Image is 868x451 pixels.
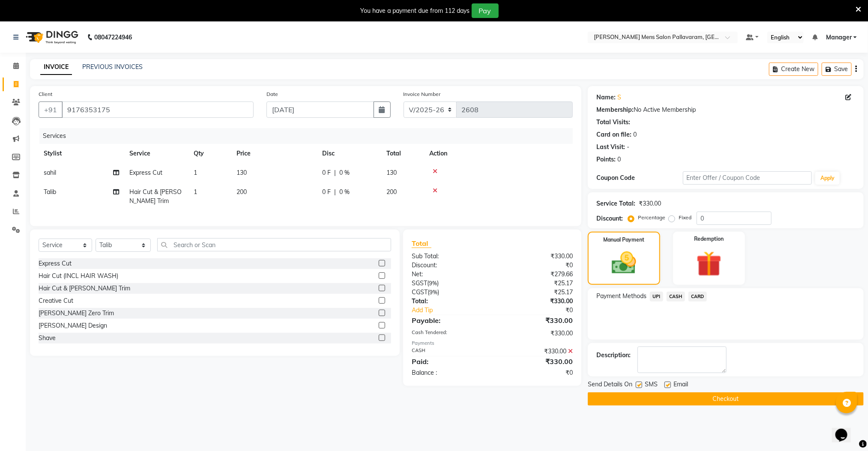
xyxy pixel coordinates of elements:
[492,368,579,377] div: ₹0
[405,368,492,377] div: Balance :
[236,188,247,196] span: 200
[596,199,635,208] div: Service Total:
[129,169,162,176] span: Express Cut
[322,168,331,177] span: 0 F
[381,144,424,163] th: Total
[189,144,231,163] th: Qty
[405,306,507,315] a: Add Tip
[339,168,350,177] span: 0 %
[405,270,492,279] div: Net:
[429,280,437,287] span: 9%
[44,169,56,176] span: sahil
[492,279,579,288] div: ₹25.17
[405,252,492,261] div: Sub Total:
[412,288,428,296] span: CGST
[492,329,579,338] div: ₹330.00
[39,321,107,330] div: [PERSON_NAME] Design
[492,270,579,279] div: ₹279.66
[596,93,616,102] div: Name:
[62,102,254,118] input: Search by Name/Mobile/Email/Code
[694,235,724,243] label: Redemption
[22,25,81,49] img: logo
[405,347,492,356] div: CASH
[617,93,621,102] a: S
[82,63,143,71] a: PREVIOUS INVOICES
[667,292,685,302] span: CASH
[617,155,621,164] div: 0
[596,118,630,127] div: Total Visits:
[157,238,392,251] input: Search or Scan
[588,392,864,406] button: Checkout
[596,351,631,360] div: Description:
[492,356,579,367] div: ₹330.00
[492,315,579,326] div: ₹330.00
[44,188,56,196] span: Talib
[492,252,579,261] div: ₹330.00
[492,288,579,297] div: ₹25.17
[596,155,616,164] div: Points:
[412,340,573,347] div: Payments
[596,292,647,301] span: Payment Methods
[124,144,189,163] th: Service
[832,417,859,442] iframe: chat widget
[39,259,72,268] div: Express Cut
[39,309,114,318] div: [PERSON_NAME] Zero Trim
[94,25,132,49] b: 08047224946
[822,63,852,76] button: Save
[815,172,840,185] button: Apply
[322,188,331,197] span: 0 F
[633,130,637,139] div: 0
[596,143,625,152] div: Last Visit:
[596,105,855,114] div: No Active Membership
[231,144,317,163] th: Price
[39,128,579,144] div: Services
[194,188,197,196] span: 1
[627,143,629,152] div: -
[39,296,73,305] div: Creative Cut
[507,306,579,315] div: ₹0
[266,90,278,98] label: Date
[412,239,431,248] span: Total
[604,236,645,244] label: Manual Payment
[39,144,124,163] th: Stylist
[361,6,470,15] div: You have a payment due from 112 days
[405,279,492,288] div: ( )
[688,292,707,302] span: CARD
[679,214,691,221] label: Fixed
[194,169,197,176] span: 1
[596,173,682,182] div: Coupon Code
[39,284,130,293] div: Hair Cut & [PERSON_NAME] Trim
[39,102,63,118] button: +91
[588,380,632,391] span: Send Details On
[472,3,499,18] button: Pay
[673,380,688,391] span: Email
[826,33,852,42] span: Manager
[412,279,427,287] span: SGST
[596,130,632,139] div: Card on file:
[639,199,661,208] div: ₹330.00
[650,292,663,302] span: UPI
[405,288,492,297] div: ( )
[769,63,818,76] button: Create New
[604,249,644,277] img: _cash.svg
[39,90,52,98] label: Client
[405,356,492,367] div: Paid:
[638,214,665,221] label: Percentage
[339,188,350,197] span: 0 %
[39,272,118,281] div: Hair Cut (INCL HAIR WASH)
[492,261,579,270] div: ₹0
[40,60,72,75] a: INVOICE
[386,169,397,176] span: 130
[596,105,634,114] div: Membership:
[645,380,658,391] span: SMS
[492,297,579,306] div: ₹330.00
[688,248,730,280] img: _gift.svg
[683,171,812,185] input: Enter Offer / Coupon Code
[492,347,579,356] div: ₹330.00
[39,334,56,343] div: Shave
[405,261,492,270] div: Discount:
[429,289,437,296] span: 9%
[405,315,492,326] div: Payable:
[404,90,441,98] label: Invoice Number
[317,144,381,163] th: Disc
